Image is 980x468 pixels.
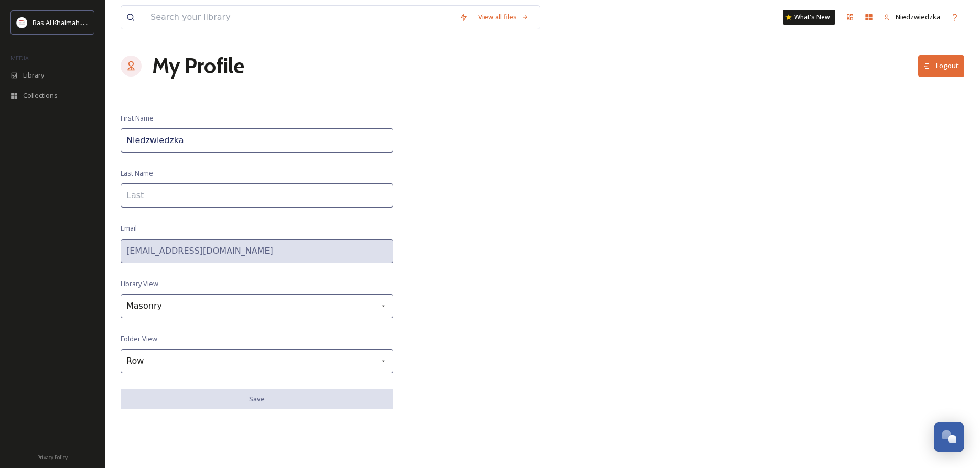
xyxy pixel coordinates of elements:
span: Email [121,223,137,233]
button: Save [121,389,393,409]
input: Last [121,183,393,208]
span: Library [23,70,44,80]
span: Folder View [121,334,157,344]
div: Masonry [121,294,393,318]
button: Logout [918,55,964,77]
span: First Name [121,113,154,123]
div: Row [121,349,393,373]
span: Ras Al Khaimah Tourism Development Authority [33,17,181,27]
a: View all files [473,7,534,27]
a: Privacy Policy [37,450,68,463]
span: Library View [121,279,158,289]
a: Niedzwiedzka [878,7,945,27]
img: Logo_RAKTDA_RGB-01.png [17,17,27,28]
span: Collections [23,91,58,101]
span: MEDIA [10,54,29,62]
span: Last Name [121,168,153,178]
input: Search your library [145,6,454,29]
h1: My Profile [152,50,244,82]
a: What's New [783,10,835,25]
span: Niedzwiedzka [896,12,940,21]
span: Privacy Policy [37,454,68,461]
input: First [121,128,393,153]
button: Open Chat [934,422,964,452]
